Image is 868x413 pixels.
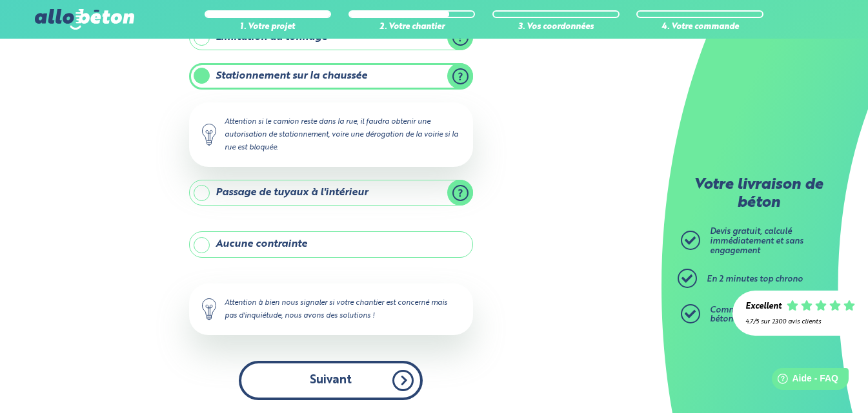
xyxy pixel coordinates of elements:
img: allobéton [35,9,134,30]
div: 1. Votre projet [205,23,332,32]
div: Attention à bien nous signaler si votre chantier est concerné mais pas d'inquiétude, nous avons d... [189,283,473,335]
label: Passage de tuyaux à l'intérieur [189,180,473,206]
div: 4. Votre commande [636,23,763,32]
div: 2. Votre chantier [348,23,476,32]
div: 3. Vos coordonnées [492,23,620,32]
button: Suivant [239,361,423,400]
div: Attention si le camion reste dans la rue, il faudra obtenir une autorisation de stationnement, vo... [189,102,473,167]
label: Stationnement sur la chaussée [189,63,473,89]
label: Aucune contrainte [189,231,473,257]
iframe: Help widget launcher [753,363,854,399]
